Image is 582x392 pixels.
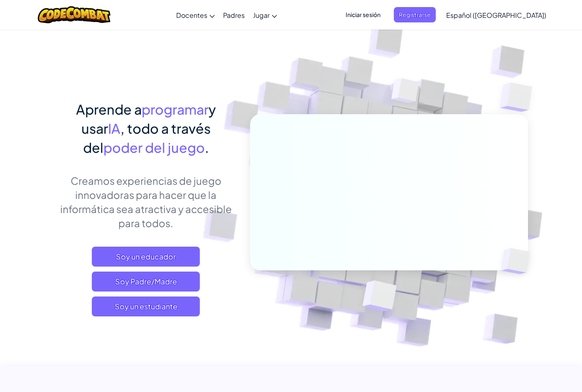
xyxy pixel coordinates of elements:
font: poder del juego [103,139,205,156]
button: Iniciar sesión [341,7,386,22]
font: Español ([GEOGRAPHIC_DATA]) [446,11,546,20]
a: Padres [219,4,249,26]
a: Español ([GEOGRAPHIC_DATA]) [442,4,550,26]
img: Cubos superpuestos [487,231,549,292]
font: Jugar [253,11,270,20]
img: Cubos superpuestos [484,62,555,132]
font: Soy Padre/Madre [115,277,177,286]
font: Padres [223,11,245,20]
font: Creamos experiencias de juego innovadoras para hacer que la informática sea atractiva y accesible... [60,174,232,229]
font: IA [108,120,120,137]
font: programar [142,101,209,118]
font: Registrarse [399,11,431,18]
font: . [205,139,209,156]
font: Soy un estudiante [115,301,177,311]
img: Cubos superpuestos [342,263,416,332]
button: Soy un estudiante [92,296,200,316]
button: Registrarse [394,7,436,22]
a: Soy Padre/Madre [92,272,200,292]
img: Logotipo de CodeCombat [38,6,111,23]
font: , todo a través del [83,120,211,156]
a: Jugar [249,4,281,26]
a: Docentes [172,4,219,26]
img: Cubos superpuestos [376,62,435,124]
font: Soy un educador [116,252,176,261]
font: Docentes [176,11,207,20]
font: Iniciar sesión [346,11,381,18]
font: Aprende a [76,101,142,118]
a: Soy un educador [92,247,200,267]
